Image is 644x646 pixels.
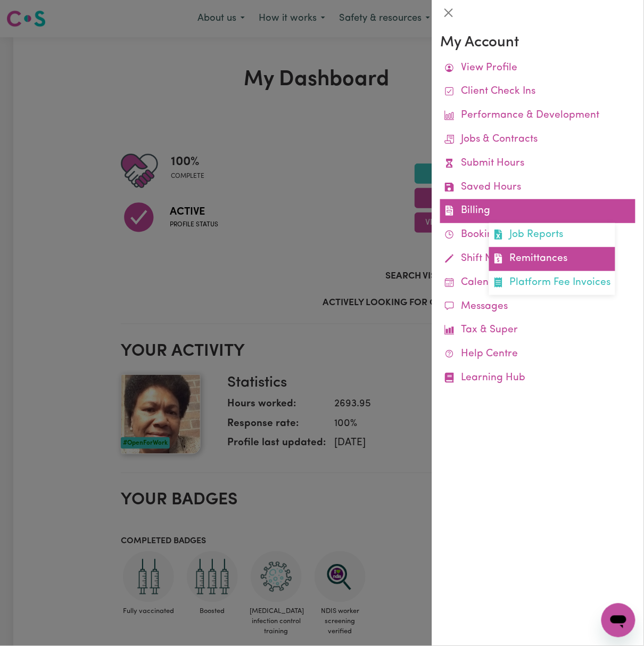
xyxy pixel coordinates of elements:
a: Calendar [440,271,635,295]
a: Messages [440,295,635,319]
a: Submit Hours [440,152,635,176]
a: Client Check Ins [440,80,635,104]
iframe: Button to launch messaging window [601,603,635,637]
a: Tax & Super [440,318,635,342]
a: View Profile [440,56,635,80]
a: Platform Fee Invoices [489,271,615,295]
a: Job Reports [489,223,615,247]
a: Shift Notes [440,247,635,271]
h3: My Account [440,34,635,52]
a: Remittances [489,247,615,271]
a: Jobs & Contracts [440,128,635,152]
a: Learning Hub [440,366,635,390]
a: Help Centre [440,342,635,366]
button: Close [440,4,457,21]
a: Saved Hours [440,176,635,200]
a: BillingJob ReportsRemittancesPlatform Fee Invoices [440,199,635,223]
a: Performance & Development [440,104,635,128]
a: Bookings [440,223,635,247]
